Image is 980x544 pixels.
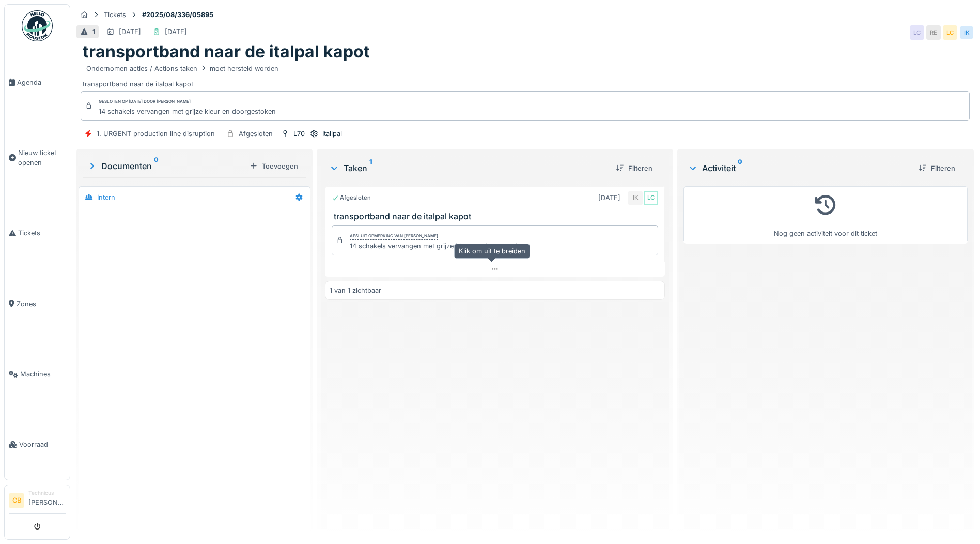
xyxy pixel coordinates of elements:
div: [DATE] [165,27,187,37]
div: Intern [97,192,115,202]
sup: 1 [369,162,372,174]
div: Nog geen activiteit voor dit ticket [690,191,961,239]
div: [DATE] [119,27,141,37]
div: Filteren [612,161,657,175]
div: Afgesloten [332,193,371,202]
div: Documenten [87,160,245,172]
div: [DATE] [598,193,620,203]
a: CB Technicus[PERSON_NAME] [9,489,66,514]
div: 1 [92,27,95,37]
span: Nieuw ticket openen [18,148,66,168]
div: RE [926,25,941,40]
span: Tickets [18,228,66,238]
div: LC [943,25,957,40]
div: L70 [293,129,305,139]
div: transportband naar de italpal kapot [83,62,968,89]
a: Machines [5,339,70,410]
li: [PERSON_NAME] [28,489,66,511]
a: Tickets [5,198,70,268]
h1: transportband naar de italpal kapot [83,42,370,62]
a: Nieuw ticket openen [5,117,70,198]
div: IK [959,25,974,40]
div: 14 schakels vervangen met grijze kleur en doorgestoken. [350,241,529,251]
span: Zones [17,299,66,309]
div: Gesloten op [DATE] door [PERSON_NAME] [99,98,191,105]
span: Voorraad [19,440,66,449]
span: Machines [20,369,66,379]
li: CB [9,493,24,508]
sup: 0 [738,162,742,174]
div: 1 van 1 zichtbaar [330,285,381,295]
div: Afgesloten [239,129,273,139]
span: Agenda [17,78,66,87]
div: Ondernomen acties / Actions taken moet hersteld worden [86,64,278,73]
sup: 0 [154,160,159,172]
div: Taken [329,162,608,174]
div: Toevoegen [245,159,302,173]
div: 1. URGENT production line disruption [97,129,215,139]
a: Voorraad [5,410,70,480]
div: Afsluit opmerking van [PERSON_NAME] [350,233,438,240]
strong: #2025/08/336/05895 [138,10,217,20]
div: Tickets [104,10,126,20]
h3: transportband naar de italpal kapot [334,211,660,221]
div: IK [628,191,643,205]
div: Klik om uit te breiden [454,244,530,259]
a: Zones [5,268,70,339]
div: LC [910,25,924,40]
div: LC [644,191,658,205]
div: Activiteit [688,162,910,174]
a: Agenda [5,47,70,117]
div: 14 schakels vervangen met grijze kleur en doorgestoken [99,107,276,116]
div: Filteren [914,161,959,175]
img: Badge_color-CXgf-gQk.svg [22,10,53,41]
div: Itallpal [322,129,342,139]
div: Technicus [28,489,66,497]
